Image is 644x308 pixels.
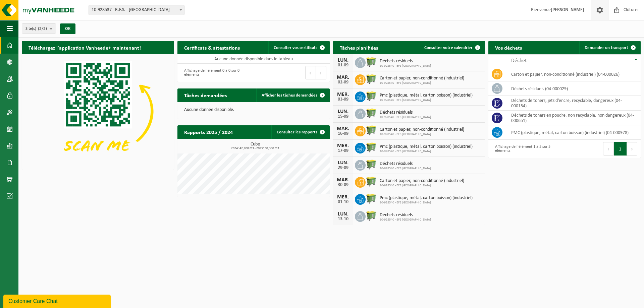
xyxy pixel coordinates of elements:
h2: Certificats & attestations [177,41,247,54]
div: 13-10 [336,217,350,222]
h2: Tâches planifiées [333,41,385,54]
div: 17-09 [336,148,350,153]
span: 10-928540 - BFS [GEOGRAPHIC_DATA] [380,81,464,85]
div: 15-09 [336,114,350,119]
img: WB-0660-HPE-GN-50 [366,108,377,119]
span: Déchets résiduels [380,59,431,64]
button: Next [316,66,326,79]
strong: [PERSON_NAME] [551,7,584,12]
div: Affichage de l'élément 0 à 0 sur 0 éléments [181,65,250,80]
div: MER. [336,194,350,200]
img: WB-0660-HPE-GN-50 [366,210,377,222]
img: WB-0660-HPE-GN-50 [366,142,377,153]
span: Déchet [511,58,527,63]
span: 10-928540 - BFS [GEOGRAPHIC_DATA] [380,184,464,188]
img: WB-0660-HPE-GN-50 [366,56,377,68]
span: 10-928540 - BFS [GEOGRAPHIC_DATA] [380,115,431,119]
a: Afficher les tâches demandées [256,88,329,102]
p: Aucune donnée disponible. [184,108,323,112]
count: (2/2) [38,26,47,31]
span: 10-928540 - BFS [GEOGRAPHIC_DATA] [380,149,473,153]
span: 2024: 42,900 m3 - 2025: 30,360 m3 [181,147,330,150]
span: 10-928540 - BFS [GEOGRAPHIC_DATA] [380,218,431,222]
td: déchets de toners, jets d'encre, recyclable, dangereux (04-000154) [506,96,641,111]
a: Demander un transport [579,41,640,54]
span: 10-928537 - B.F.S. - WOLUWE-SAINT-PIERRE [89,5,184,15]
div: 01-10 [336,200,350,204]
span: Site(s) [25,24,47,34]
button: 1 [614,142,627,156]
h2: Téléchargez l'application Vanheede+ maintenant! [22,41,148,54]
span: Déchets résiduels [380,110,431,115]
div: LUN. [336,58,350,63]
div: 29-09 [336,166,350,170]
span: Demander un transport [585,46,628,50]
td: PMC (plastique, métal, carton boisson) (industriel) (04-000978) [506,125,641,140]
img: WB-0660-HPE-GN-50 [366,73,377,85]
div: 30-09 [336,183,350,187]
h2: Tâches demandées [177,88,233,102]
div: 16-09 [336,131,350,136]
button: Next [627,142,637,156]
span: Pmc (plastique, métal, carton boisson) (industriel) [380,144,473,149]
img: Download de VHEPlus App [22,54,174,168]
button: OK [60,23,75,34]
button: Site(s)(2/2) [22,23,56,34]
span: Déchets résiduels [380,212,431,218]
button: Previous [603,142,614,156]
div: MER. [336,143,350,148]
span: 10-928540 - BFS [GEOGRAPHIC_DATA] [380,98,473,102]
span: Carton et papier, non-conditionné (industriel) [380,76,464,81]
span: Déchets résiduels [380,161,431,167]
div: Affichage de l'élément 1 à 5 sur 5 éléments [492,141,561,156]
div: LUN. [336,160,350,166]
h3: Cube [181,142,330,150]
td: déchets de toners en poudre, non recyclable, non dangereux (04-000651) [506,111,641,125]
img: WB-0660-HPE-GN-50 [366,176,377,187]
a: Consulter les rapports [271,125,329,139]
span: Pmc (plastique, métal, carton boisson) (industriel) [380,93,473,98]
span: 10-928540 - BFS [GEOGRAPHIC_DATA] [380,167,431,171]
span: 10-928540 - BFS [GEOGRAPHIC_DATA] [380,201,473,205]
img: WB-0660-HPE-GN-50 [366,90,377,102]
span: Consulter vos certificats [274,46,317,50]
span: Carton et papier, non-conditionné (industriel) [380,178,464,184]
span: Pmc (plastique, métal, carton boisson) (industriel) [380,195,473,201]
iframe: chat widget [3,293,112,308]
div: MAR. [336,75,350,80]
a: Consulter vos certificats [268,41,329,54]
div: MAR. [336,177,350,183]
span: 10-928540 - BFS [GEOGRAPHIC_DATA] [380,64,431,68]
div: 02-09 [336,80,350,85]
span: Consulter votre calendrier [424,46,473,50]
div: LUN. [336,211,350,217]
span: Carton et papier, non-conditionné (industriel) [380,127,464,132]
div: 03-09 [336,97,350,102]
span: 10-928537 - B.F.S. - WOLUWE-SAINT-PIERRE [89,5,184,15]
div: LUN. [336,109,350,114]
td: carton et papier, non-conditionné (industriel) (04-000026) [506,67,641,81]
img: WB-0660-HPE-GN-50 [366,193,377,204]
span: 10-928540 - BFS [GEOGRAPHIC_DATA] [380,132,464,136]
img: WB-0660-HPE-GN-50 [366,125,377,136]
a: Consulter votre calendrier [419,41,484,54]
span: Afficher les tâches demandées [262,93,317,98]
td: Aucune donnée disponible dans le tableau [177,54,330,64]
div: MAR. [336,126,350,131]
img: WB-0660-HPE-GN-50 [366,159,377,170]
td: déchets résiduels (04-000029) [506,81,641,96]
button: Previous [305,66,316,79]
h2: Rapports 2025 / 2024 [177,125,239,138]
div: 01-09 [336,63,350,68]
h2: Vos déchets [488,41,529,54]
div: MER. [336,92,350,97]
